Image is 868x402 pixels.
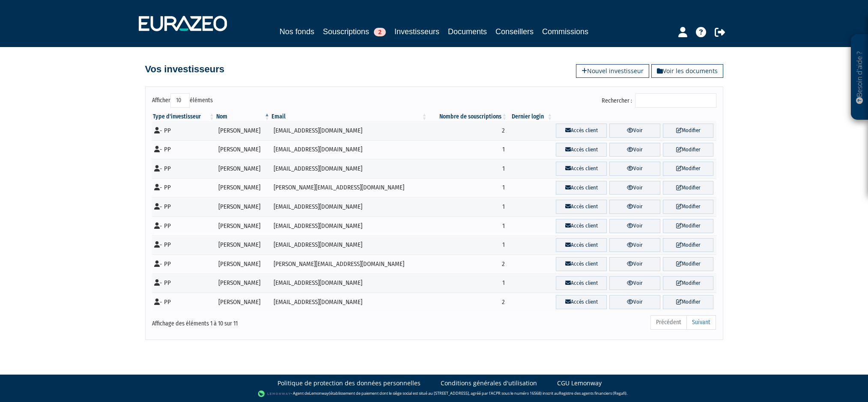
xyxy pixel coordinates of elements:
td: 1 [428,178,508,198]
td: [EMAIL_ADDRESS][DOMAIN_NAME] [271,140,428,160]
td: [PERSON_NAME] [215,216,271,236]
a: Voir [609,295,660,309]
th: Dernier login : activer pour trier la colonne par ordre croissant [508,112,553,121]
select: Afficheréléments [170,93,190,108]
h4: Vos investisseurs [145,64,224,74]
a: Accès client [556,162,607,176]
a: Nouvel investisseur [576,64,649,78]
a: Voir [609,200,660,214]
td: [EMAIL_ADDRESS][DOMAIN_NAME] [271,197,428,216]
td: [PERSON_NAME] [215,140,271,160]
td: [PERSON_NAME][EMAIL_ADDRESS][DOMAIN_NAME] [271,178,428,198]
th: Type d'investisseur : activer pour trier la colonne par ordre croissant [152,112,216,121]
td: [PERSON_NAME] [215,236,271,255]
td: - PP [152,159,216,178]
td: - PP [152,236,216,255]
a: Politique de protection des données personnelles [277,379,421,387]
a: Accès client [556,295,607,309]
td: 1 [428,159,508,178]
a: Lemonway [309,390,329,396]
a: Voir [609,143,660,157]
td: [EMAIL_ADDRESS][DOMAIN_NAME] [271,274,428,293]
div: - Agent de (établissement de paiement dont le siège social est situé au [STREET_ADDRESS], agréé p... [9,390,859,398]
img: 1732889491-logotype_eurazeo_blanc_rvb.png [139,16,227,31]
a: Modifier [663,276,714,290]
a: Voir [609,124,660,138]
a: Suivant [686,315,716,330]
td: 1 [428,216,508,236]
td: 1 [428,140,508,160]
a: Registre des agents financiers (Regafi) [559,390,626,396]
a: Modifier [663,181,714,195]
td: [PERSON_NAME] [215,254,271,274]
a: Modifier [663,124,714,138]
a: Accès client [556,200,607,214]
a: Accès client [556,238,607,252]
td: [PERSON_NAME] [215,121,271,140]
td: 2 [428,121,508,140]
a: Accès client [556,276,607,290]
th: &nbsp; [553,112,716,121]
a: Voir les documents [651,64,723,78]
td: [PERSON_NAME] [215,159,271,178]
a: Modifier [663,238,714,252]
span: 2 [374,28,386,36]
a: Nos fonds [280,26,314,38]
td: 2 [428,254,508,274]
a: Souscriptions2 [323,26,386,38]
a: Investisseurs [394,26,439,39]
a: Documents [448,26,487,38]
a: Voir [609,219,660,233]
td: [EMAIL_ADDRESS][DOMAIN_NAME] [271,293,428,312]
p: Besoin d'aide ? [855,39,865,116]
a: Voir [609,276,660,290]
a: Conditions générales d'utilisation [441,379,537,387]
a: Modifier [663,219,714,233]
a: Modifier [663,143,714,157]
td: 2 [428,293,508,312]
label: Afficher éléments [152,93,213,108]
td: [PERSON_NAME] [215,178,271,198]
td: [EMAIL_ADDRESS][DOMAIN_NAME] [271,121,428,140]
a: CGU Lemonway [557,379,602,387]
td: - PP [152,274,216,293]
a: Modifier [663,295,714,309]
a: Accès client [556,257,607,271]
a: Modifier [663,162,714,176]
td: [PERSON_NAME] [215,293,271,312]
a: Accès client [556,219,607,233]
td: [EMAIL_ADDRESS][DOMAIN_NAME] [271,236,428,255]
td: [PERSON_NAME][EMAIL_ADDRESS][DOMAIN_NAME] [271,254,428,274]
td: - PP [152,121,216,140]
a: Modifier [663,257,714,271]
a: Voir [609,181,660,195]
td: 1 [428,274,508,293]
td: - PP [152,197,216,216]
img: logo-lemonway.png [258,390,291,398]
td: 1 [428,236,508,255]
a: Commissions [542,26,588,38]
td: 1 [428,197,508,216]
td: - PP [152,254,216,274]
th: Email : activer pour trier la colonne par ordre croissant [271,112,428,121]
input: Rechercher : [635,93,716,108]
td: [PERSON_NAME] [215,197,271,216]
td: [EMAIL_ADDRESS][DOMAIN_NAME] [271,159,428,178]
td: [PERSON_NAME] [215,274,271,293]
td: [EMAIL_ADDRESS][DOMAIN_NAME] [271,216,428,236]
a: Voir [609,162,660,176]
a: Accès client [556,181,607,195]
a: Conseillers [495,26,534,38]
td: - PP [152,178,216,198]
a: Voir [609,238,660,252]
td: - PP [152,140,216,160]
div: Affichage des éléments 1 à 10 sur 11 [152,314,380,328]
a: Modifier [663,200,714,214]
th: Nombre de souscriptions : activer pour trier la colonne par ordre croissant [428,112,508,121]
a: Accès client [556,143,607,157]
a: Voir [609,257,660,271]
td: - PP [152,293,216,312]
a: Accès client [556,124,607,138]
th: Nom : activer pour trier la colonne par ordre d&eacute;croissant [215,112,271,121]
td: - PP [152,216,216,236]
